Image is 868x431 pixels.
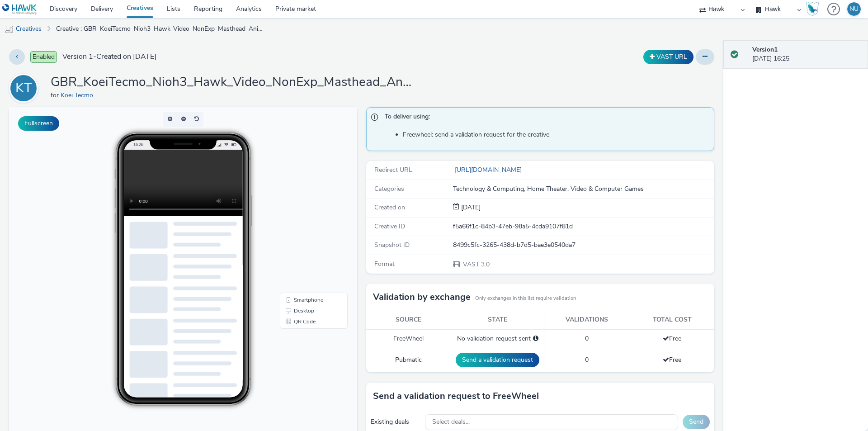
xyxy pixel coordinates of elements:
div: No validation request sent [456,334,539,343]
div: Creation 01 October 2025, 16:25 [459,203,481,212]
th: State [451,311,544,329]
span: 0 [585,355,589,364]
span: Free [663,334,681,343]
span: VAST 3.0 [462,260,490,269]
div: Please select a deal below and click on Send to send a validation request to FreeWheel. [533,334,538,343]
span: 0 [585,334,589,343]
span: Creative ID [374,222,405,231]
h3: Send a validation request to FreeWheel [373,389,539,403]
img: Hawk Academy [806,2,819,16]
div: Technology & Computing, Home Theater, Video & Computer Games [453,185,713,194]
a: KT [9,84,42,92]
th: Source [366,311,451,329]
button: Fullscreen [18,116,59,131]
th: Total cost [630,311,714,329]
div: Duplicate the creative as a VAST URL [641,50,696,64]
a: [URL][DOMAIN_NAME] [453,166,525,174]
button: Send [683,415,710,429]
span: Redirect URL [374,166,412,174]
li: Smartphone [273,187,337,198]
span: Created on [374,203,405,212]
h1: GBR_KoeiTecmo_Nioh3_Hawk_Video_NonExp_Masthead_Animated_320x50_DE_20251001 [51,74,412,91]
td: FreeWheel [366,329,451,348]
span: Smartphone [285,190,314,195]
img: undefined Logo [2,4,37,15]
div: [DATE] 16:25 [752,45,861,64]
span: Enabled [30,51,57,63]
a: Koei Tecmo [61,91,97,99]
div: Existing deals [371,417,420,426]
td: Pubmatic [366,348,451,372]
div: f5a66f1c-84b3-47eb-98a5-4cda9107f81d [453,222,713,231]
span: QR Code [285,212,307,217]
img: mobile [5,25,14,34]
button: Send a validation request [456,353,539,367]
th: Validations [544,311,630,329]
span: Snapshot ID [374,241,410,249]
div: KT [15,76,32,101]
span: for [51,91,61,99]
small: Only exchanges in this list require validation [475,295,576,302]
strong: Version 1 [752,45,778,54]
a: Hawk Academy [806,2,823,16]
li: Desktop [273,198,337,209]
li: QR Code [273,209,337,220]
h3: Validation by exchange [373,290,471,304]
span: 16:26 [124,35,134,40]
span: Free [663,355,681,364]
button: VAST URL [643,50,693,64]
span: [DATE] [459,203,481,212]
span: Version 1 - Created on [DATE] [62,52,156,62]
li: Freewheel: send a validation request for the creative [403,130,709,139]
div: 8499c5fc-3265-438d-b7d5-bae3e0540da7 [453,241,713,250]
a: Creative : GBR_KoeiTecmo_Nioh3_Hawk_Video_NonExp_Masthead_Animated_320x50_DE_20251001 [52,18,269,40]
span: Desktop [285,201,305,206]
div: NU [849,2,859,16]
span: Format [374,260,395,268]
span: Select deals... [432,418,470,426]
span: Categories [374,185,404,193]
span: To deliver using: [385,112,705,124]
